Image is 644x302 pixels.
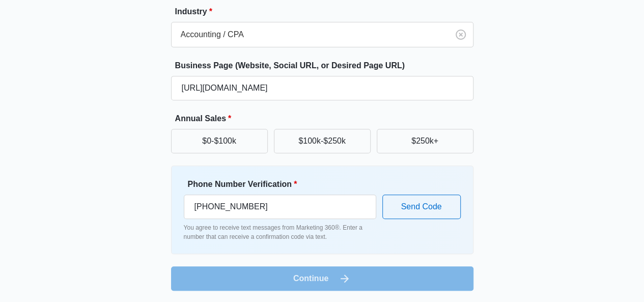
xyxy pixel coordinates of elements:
[274,129,371,153] button: $100k-$250k
[175,60,478,72] label: Business Page (Website, Social URL, or Desired Page URL)
[382,195,461,219] button: Send Code
[171,76,473,100] input: e.g. janesplumbing.com
[377,129,473,153] button: $250k+
[175,6,478,18] label: Industry
[184,223,376,241] p: You agree to receive text messages from Marketing 360®. Enter a number that can receive a confirm...
[171,129,268,153] button: $0-$100k
[184,195,376,219] input: Ex. +1-555-555-5555
[175,113,478,125] label: Annual Sales
[453,26,469,43] button: Clear
[188,178,380,190] label: Phone Number Verification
